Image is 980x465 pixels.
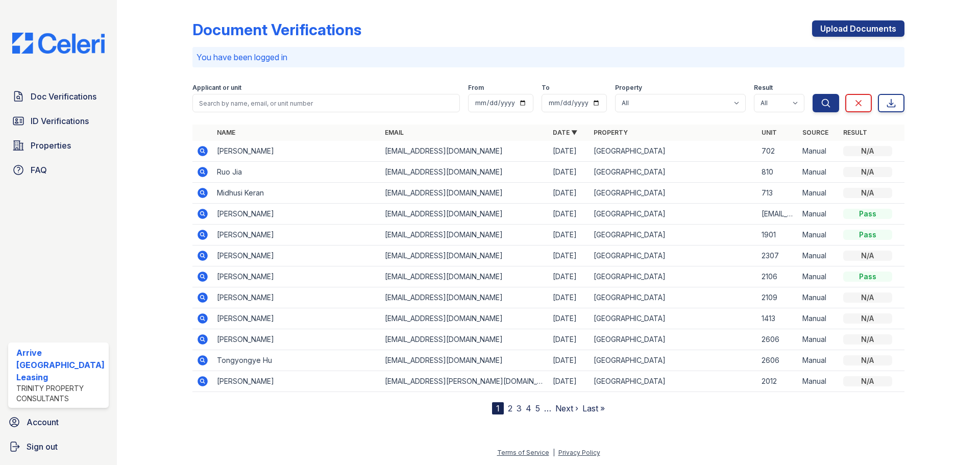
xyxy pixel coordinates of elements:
[798,204,839,225] td: Manual
[590,350,757,371] td: [GEOGRAPHIC_DATA]
[843,209,892,219] div: Pass
[381,183,549,204] td: [EMAIL_ADDRESS][DOMAIN_NAME]
[544,402,551,414] span: …
[549,329,590,350] td: [DATE]
[192,20,361,39] div: Document Verifications
[213,204,381,225] td: [PERSON_NAME]
[843,129,867,136] a: Result
[798,350,839,371] td: Manual
[615,84,642,92] label: Property
[590,371,757,392] td: [GEOGRAPHIC_DATA]
[757,266,798,287] td: 2106
[757,371,798,392] td: 2012
[843,188,892,198] div: N/A
[508,403,512,413] a: 2
[517,403,522,413] a: 3
[798,329,839,350] td: Manual
[492,402,504,414] div: 1
[553,449,555,456] div: |
[381,204,549,225] td: [EMAIL_ADDRESS][DOMAIN_NAME]
[757,308,798,329] td: 1413
[549,183,590,204] td: [DATE]
[549,204,590,225] td: [DATE]
[8,135,109,156] a: Properties
[843,376,892,386] div: N/A
[843,251,892,261] div: N/A
[843,146,892,156] div: N/A
[594,129,628,136] a: Property
[549,308,590,329] td: [DATE]
[590,287,757,308] td: [GEOGRAPHIC_DATA]
[549,266,590,287] td: [DATE]
[16,347,105,383] div: Arrive [GEOGRAPHIC_DATA] Leasing
[4,412,113,432] a: Account
[590,266,757,287] td: [GEOGRAPHIC_DATA]
[798,225,839,246] td: Manual
[381,141,549,162] td: [EMAIL_ADDRESS][DOMAIN_NAME]
[754,84,773,92] label: Result
[213,350,381,371] td: Tongyongye Hu
[217,129,235,136] a: Name
[843,272,892,282] div: Pass
[798,183,839,204] td: Manual
[27,440,58,453] span: Sign out
[8,86,109,107] a: Doc Verifications
[798,308,839,329] td: Manual
[8,160,109,180] a: FAQ
[843,313,892,324] div: N/A
[843,292,892,303] div: N/A
[555,403,578,413] a: Next ›
[798,162,839,183] td: Manual
[497,449,549,456] a: Terms of Service
[549,225,590,246] td: [DATE]
[385,129,404,136] a: Email
[549,246,590,266] td: [DATE]
[590,308,757,329] td: [GEOGRAPHIC_DATA]
[798,266,839,287] td: Manual
[757,141,798,162] td: 702
[381,225,549,246] td: [EMAIL_ADDRESS][DOMAIN_NAME]
[843,167,892,177] div: N/A
[213,162,381,183] td: Ruo Jia
[381,371,549,392] td: [EMAIL_ADDRESS][PERSON_NAME][DOMAIN_NAME]
[798,287,839,308] td: Manual
[381,266,549,287] td: [EMAIL_ADDRESS][DOMAIN_NAME]
[213,183,381,204] td: Midhusi Keran
[798,371,839,392] td: Manual
[549,371,590,392] td: [DATE]
[197,51,900,63] p: You have been logged in
[27,416,59,428] span: Account
[213,225,381,246] td: [PERSON_NAME]
[4,33,113,54] img: CE_Logo_Blue-a8612792a0a2168367f1c8372b55b34899dd931a85d93a1a3d3e32e68fde9ad4.png
[558,449,600,456] a: Privacy Policy
[590,329,757,350] td: [GEOGRAPHIC_DATA]
[802,129,828,136] a: Source
[549,350,590,371] td: [DATE]
[798,246,839,266] td: Manual
[757,350,798,371] td: 2606
[590,246,757,266] td: [GEOGRAPHIC_DATA]
[549,162,590,183] td: [DATE]
[381,329,549,350] td: [EMAIL_ADDRESS][DOMAIN_NAME]
[381,162,549,183] td: [EMAIL_ADDRESS][DOMAIN_NAME]
[549,287,590,308] td: [DATE]
[843,334,892,345] div: N/A
[192,84,241,92] label: Applicant or unit
[590,204,757,225] td: [GEOGRAPHIC_DATA]
[213,246,381,266] td: [PERSON_NAME]
[757,204,798,225] td: [EMAIL_ADDRESS][DOMAIN_NAME]
[812,20,904,37] a: Upload Documents
[762,129,777,136] a: Unit
[590,141,757,162] td: [GEOGRAPHIC_DATA]
[798,141,839,162] td: Manual
[757,246,798,266] td: 2307
[4,436,113,457] a: Sign out
[757,162,798,183] td: 810
[553,129,577,136] a: Date ▼
[526,403,531,413] a: 4
[213,371,381,392] td: [PERSON_NAME]
[381,308,549,329] td: [EMAIL_ADDRESS][DOMAIN_NAME]
[213,287,381,308] td: [PERSON_NAME]
[582,403,605,413] a: Last »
